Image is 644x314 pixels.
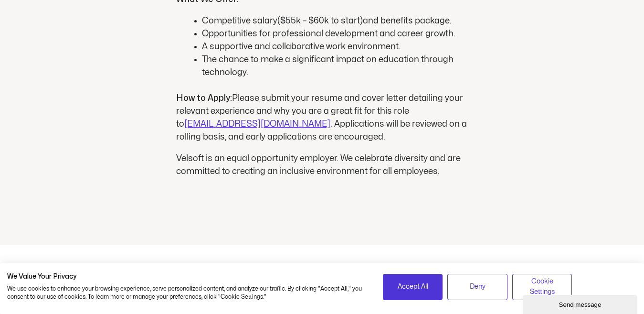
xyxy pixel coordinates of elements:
[363,17,452,25] span: and benefits package.
[523,293,639,314] iframe: chat widget
[447,274,507,300] button: Deny all cookies
[176,94,463,128] span: Please submit your resume and cover letter detailing your relevant experience and why you are a g...
[512,274,572,300] button: Adjust cookie preferences
[202,55,454,76] span: The chance to make a significant impact on education through technology.
[7,285,369,301] p: We use cookies to enhance your browsing experience, serve personalized content, and analyze our t...
[470,282,486,292] span: Deny
[202,17,277,25] span: Competitive salary
[7,272,369,281] h2: We Value Your Privacy
[184,120,330,128] a: [EMAIL_ADDRESS][DOMAIN_NAME]
[518,276,566,298] span: Cookie Settings
[383,274,443,300] button: Accept all cookies
[176,94,232,102] span: How to Apply:
[202,43,401,51] span: A supportive and collaborative work environment.
[277,17,363,25] span: ($55k – $60k to start)
[398,282,428,292] span: Accept All
[202,30,455,38] span: Opportunities for professional development and career growth.
[176,154,461,175] span: Velsoft is an equal opportunity employer. We celebrate diversity and are committed to creating an...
